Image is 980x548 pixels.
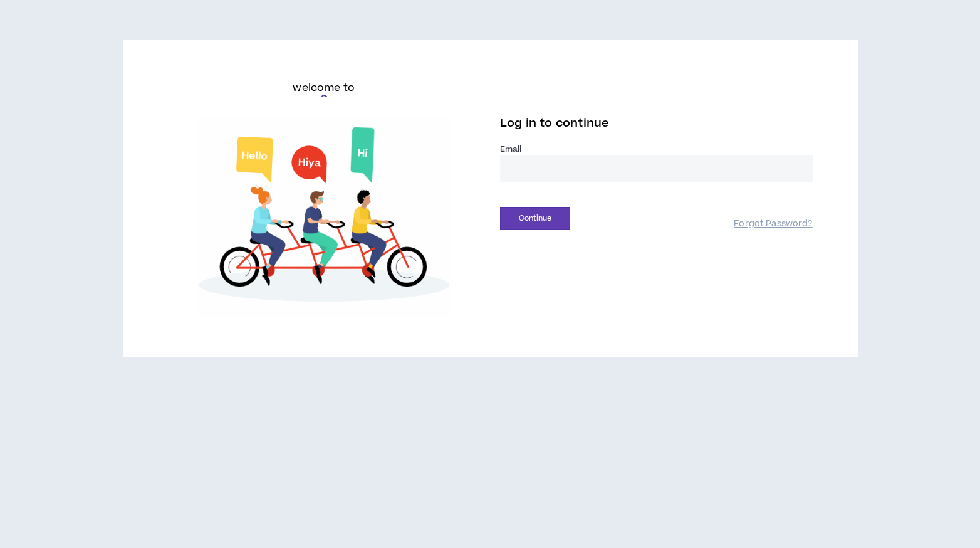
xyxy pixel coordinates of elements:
a: Forgot Password? [734,218,812,230]
h6: welcome to [293,80,355,95]
span: Log in to continue [500,115,609,131]
img: Welcome to Wripple [168,117,481,317]
button: Continue [500,207,570,230]
label: Email [500,144,813,155]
